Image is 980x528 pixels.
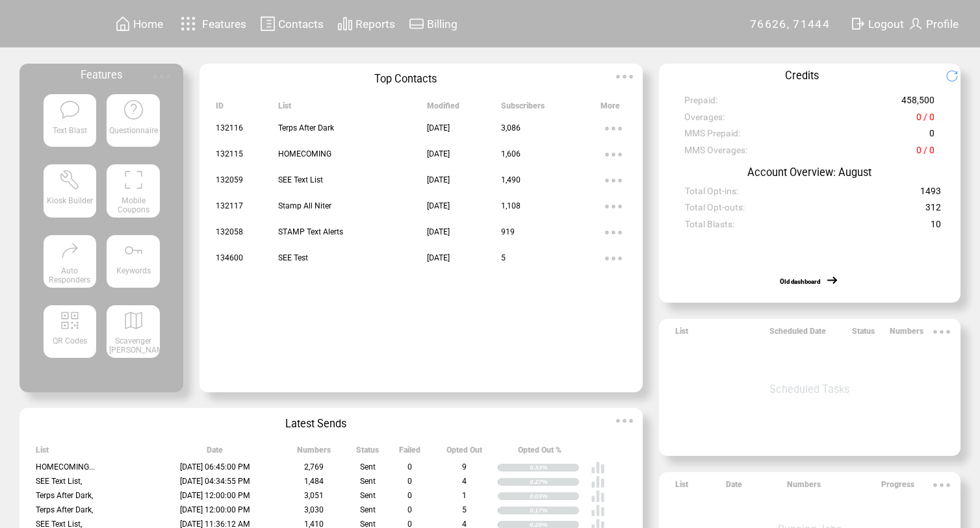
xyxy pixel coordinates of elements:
span: ID [216,101,224,116]
span: 9 [462,462,467,471]
span: Numbers [890,327,923,342]
span: SEE Text List [278,175,323,184]
span: 4 [462,477,467,486]
span: 1,484 [304,477,324,486]
img: qr.svg [59,310,81,331]
span: Sent [360,462,376,471]
span: Keywords [116,266,151,275]
a: Mobile Coupons [107,164,159,224]
span: [DATE] [427,253,450,262]
span: 134600 [216,253,243,262]
img: ellypsis.svg [612,64,638,90]
span: Auto Responders [49,266,90,284]
span: 1,606 [501,149,521,158]
span: List [278,101,291,116]
span: Features [202,18,246,31]
span: [DATE] [427,227,450,236]
img: ellypsis.svg [612,408,638,434]
span: Account Overview: August [747,166,871,179]
span: Progress [881,480,914,495]
span: [DATE] [427,201,450,210]
span: 132058 [216,227,243,236]
span: Modified [427,101,459,116]
span: 919 [501,227,515,236]
img: creidtcard.svg [409,16,424,32]
span: Credits [785,69,819,82]
img: ellypsis.svg [600,245,626,271]
span: Terps After Dark [278,123,334,132]
a: Scavenger [PERSON_NAME] [107,305,159,365]
span: [DATE] 06:45:00 PM [180,462,250,471]
a: Reports [335,14,397,34]
span: Date [207,446,223,460]
img: text-blast.svg [59,99,81,120]
span: 76626, 71444 [750,18,830,31]
img: tool%201.svg [59,169,81,190]
a: Kiosk Builder [44,164,96,224]
span: Overages: [684,112,725,128]
img: poll%20-%20white.svg [591,475,605,489]
span: STAMP Text Alerts [278,227,343,236]
span: 3,030 [304,505,324,514]
img: ellypsis.svg [600,194,626,220]
span: Status [852,327,875,342]
span: 132115 [216,149,243,158]
span: Questionnaire [109,126,158,135]
span: 0 [407,491,412,500]
span: Opted Out % [518,446,561,460]
img: ellypsis.svg [600,142,626,168]
span: Prepaid: [684,95,717,111]
span: Status [356,446,379,460]
span: Latest Sends [285,418,346,430]
span: MMS Prepaid: [684,128,740,144]
span: List [675,327,688,342]
img: ellypsis.svg [929,472,955,498]
span: Total Opt-outs: [685,202,745,218]
a: Logout [848,14,906,34]
span: List [36,446,49,460]
a: Questionnaire [107,94,159,154]
span: [DATE] 12:00:00 PM [180,491,250,500]
span: HOMECOMING [278,149,331,158]
span: Reports [355,18,395,31]
span: 1,108 [501,201,521,210]
img: poll%20-%20white.svg [591,460,605,475]
span: Sent [360,477,376,486]
img: ellypsis.svg [600,168,626,194]
span: 1,490 [501,175,521,184]
span: Home [133,18,163,31]
span: Total Opt-ins: [685,186,738,202]
img: ellypsis.svg [929,319,955,345]
img: ellypsis.svg [149,64,175,90]
div: 0.27% [530,478,579,486]
span: List [675,480,688,495]
span: 0 / 0 [916,112,935,128]
img: poll%20-%20white.svg [591,489,605,503]
span: Terps After Dark, [36,505,93,514]
span: Scheduled Tasks [769,383,849,396]
span: [DATE] 12:00:00 PM [180,505,250,514]
span: 132117 [216,201,243,210]
span: [DATE] [427,149,450,158]
img: ellypsis.svg [600,220,626,245]
img: chart.svg [337,16,353,32]
span: Subscribers [501,101,545,116]
span: Stamp All Niter [278,201,331,210]
span: 5 [462,505,467,514]
span: 312 [925,202,941,218]
img: questionnaire.svg [123,99,144,120]
span: 132116 [216,123,243,132]
a: Text Blast [44,94,96,154]
span: Mobile Coupons [118,196,149,214]
a: Features [175,11,248,36]
span: QR Codes [53,336,87,346]
img: poll%20-%20white.svg [591,503,605,518]
img: home.svg [115,16,131,32]
span: [DATE] [427,123,450,132]
span: 0 [407,505,412,514]
span: 0 [407,477,412,486]
span: Failed [399,446,420,460]
img: features.svg [177,13,200,34]
span: HOMECOMING... [36,462,95,471]
a: Old dashboard [780,278,820,285]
